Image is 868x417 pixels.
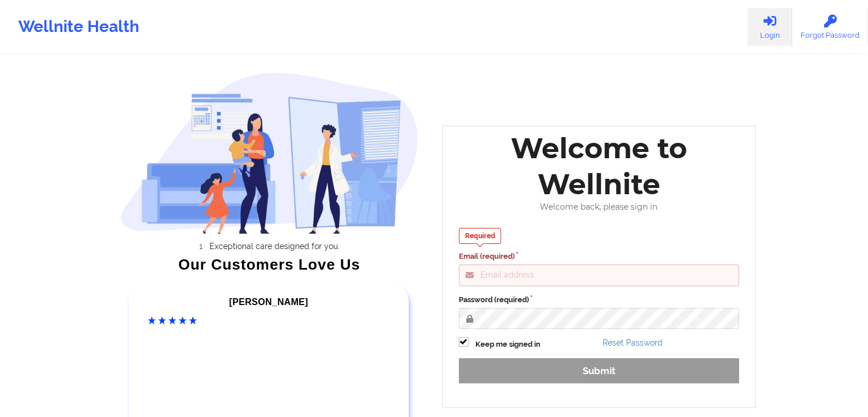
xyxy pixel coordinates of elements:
input: Email address [459,264,740,286]
label: Email (required) [459,251,740,262]
label: Keep me signed in [475,339,540,350]
div: Our Customers Love Us [120,259,418,270]
div: Required [459,228,502,244]
div: Welcome to Wellnite [451,130,748,202]
a: Login [748,8,792,46]
span: [PERSON_NAME] [229,297,308,307]
a: Forgot Password [792,8,868,46]
img: wellnite-auth-hero_200.c722682e.png [120,72,418,234]
li: Exceptional care designed for you. [131,242,418,251]
a: Reset Password [603,338,663,347]
label: Password (required) [459,294,740,306]
div: Welcome back, please sign in [451,202,748,212]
